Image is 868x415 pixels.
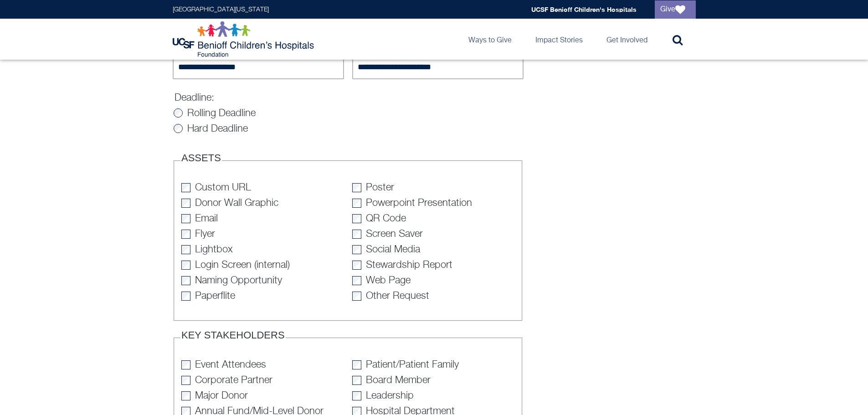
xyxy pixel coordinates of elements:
[181,153,221,163] label: ASSETS
[366,291,429,301] label: Other Request
[366,198,472,208] label: Powerpoint Presentation
[175,93,214,103] label: Deadline:
[366,276,411,286] label: Web Page
[195,245,233,255] label: Lightbox
[531,5,637,13] a: UCSF Benioff Children's Hospitals
[195,276,282,286] label: Naming Opportunity
[195,214,218,224] label: Email
[195,291,235,301] label: Paperflite
[461,19,519,60] a: Ways to Give
[366,183,394,193] label: Poster
[195,198,278,208] label: Donor Wall Graphic
[195,360,266,370] label: Event Attendees
[195,391,248,401] label: Major Donor
[655,0,696,19] a: Give
[599,19,655,60] a: Get Involved
[528,19,590,60] a: Impact Stories
[366,360,459,370] label: Patient/Patient Family
[366,214,406,224] label: QR Code
[187,108,256,118] label: Rolling Deadline
[173,6,269,13] a: [GEOGRAPHIC_DATA][US_STATE]
[195,260,290,270] label: Login Screen (internal)
[195,229,215,239] label: Flyer
[366,260,452,270] label: Stewardship Report
[366,391,414,401] label: Leadership
[181,330,285,340] label: KEY STAKEHOLDERS
[366,229,423,239] label: Screen Saver
[173,21,316,57] img: Logo for UCSF Benioff Children's Hospitals Foundation
[187,124,248,134] label: Hard Deadline
[366,245,420,255] label: Social Media
[366,375,431,385] label: Board Member
[195,375,272,385] label: Corporate Partner
[195,183,251,193] label: Custom URL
